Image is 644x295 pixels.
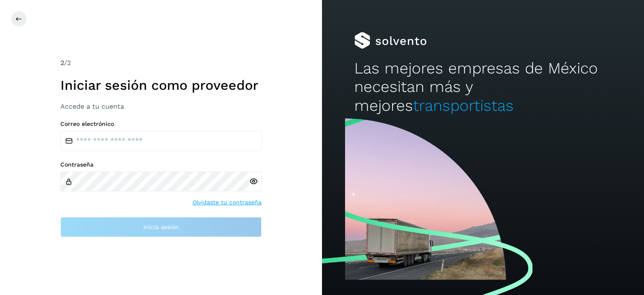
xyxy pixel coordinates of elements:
span: Inicia sesión [143,224,179,230]
h3: Accede a tu cuenta [60,102,262,110]
label: Correo electrónico [60,120,262,128]
span: transportistas [413,97,514,115]
a: Olvidaste tu contraseña [192,198,262,207]
span: 2 [60,59,64,67]
button: Inicia sesión [60,217,262,237]
h1: Iniciar sesión como proveedor [60,77,262,93]
div: /2 [60,58,262,68]
label: Contraseña [60,161,262,168]
h2: Las mejores empresas de México necesitan más y mejores [354,59,612,115]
